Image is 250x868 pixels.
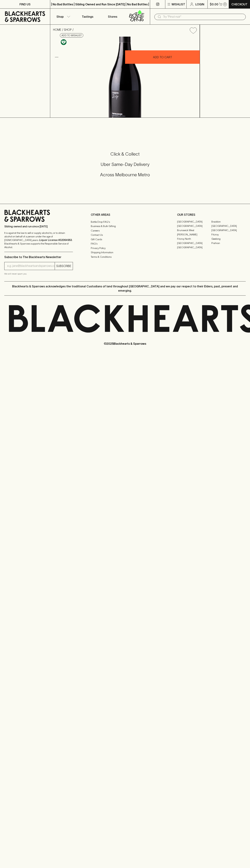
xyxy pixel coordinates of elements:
[177,233,211,237] a: [PERSON_NAME]
[4,225,73,228] p: Sibling owned and run since [DATE]
[177,213,246,217] p: OUR STORES
[91,233,159,237] a: Contact Us
[39,239,72,241] strong: Liquor License #32064953
[125,50,200,64] button: ADD TO CART
[177,241,211,245] a: [GEOGRAPHIC_DATA]
[188,26,198,35] button: Add to wishlist
[91,220,159,224] a: Bottle Drop FAQ's
[4,137,246,197] div: Call to action block
[91,228,159,233] a: Careers
[211,241,246,245] a: Prahran
[50,9,75,24] button: Shop
[195,2,204,6] p: Login
[4,161,246,167] h5: Uber Same-Day Delivery
[224,3,226,5] p: 0
[177,228,211,233] a: Brunswick West
[50,37,200,118] img: 40824.png
[177,237,211,241] a: Fitzroy North
[7,284,243,293] p: Blackhearts & Sparrows acknowledges the traditional Custodians of land throughout [GEOGRAPHIC_DAT...
[91,250,159,255] a: Shipping Information
[64,28,72,31] a: SHOP
[211,237,246,241] a: Geelong
[211,224,246,228] a: [GEOGRAPHIC_DATA]
[163,14,243,20] input: Try "Pinot noir"
[172,2,185,6] p: Wishlist
[4,231,73,249] p: It is against the law to sell or supply alcohol to, or to obtain alcohol on behalf of a person un...
[4,255,73,259] p: Subscribe to The Blackhearts Newsletter
[91,213,159,217] p: OTHER AREAS
[91,255,159,259] a: Terms & Conditions
[91,242,159,246] a: FAQ's
[231,2,247,6] p: Checkout
[4,272,73,276] p: We will never spam you
[153,55,172,59] p: ADD TO CART
[100,9,125,24] a: Stores
[211,233,246,237] a: Fitzroy
[61,39,66,45] img: Vegan
[19,2,31,6] p: FIND US
[60,38,67,46] a: Made without the use of any animal products.
[91,224,159,228] a: Business & Bulk Gifting
[108,14,117,19] p: Stores
[7,263,55,269] input: e.g. jane@blackheartsandsparrows.com.au
[211,228,246,233] a: [GEOGRAPHIC_DATA]
[177,245,211,250] a: [GEOGRAPHIC_DATA]
[75,9,100,24] a: Tastings
[210,2,218,6] p: $0.00
[56,264,71,268] p: SUBSCRIBE
[91,246,159,250] a: Privacy Policy
[56,14,64,19] p: Shop
[4,151,246,157] h5: Click & Collect
[4,172,246,178] h5: Across Melbourne Metro
[53,28,61,31] a: HOME
[177,220,211,224] a: [GEOGRAPHIC_DATA]
[177,224,211,228] a: [GEOGRAPHIC_DATA]
[211,220,246,224] a: Braddon
[60,33,83,38] button: Add to wishlist
[82,14,93,19] p: Tastings
[91,237,159,241] a: Gift Cards
[55,262,73,270] button: SUBSCRIBE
